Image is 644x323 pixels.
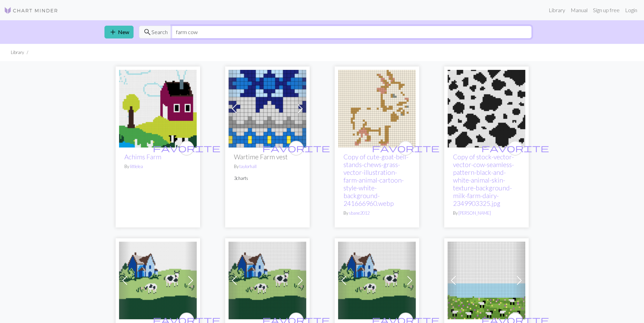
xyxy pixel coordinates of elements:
[338,70,416,147] img: cute-goat-bell-stands-chews-grass-vector-illustration-farm-animal-cartoon-style-white-background-...
[153,141,220,155] i: favourite
[349,210,369,216] a: sbane2012
[568,3,590,17] a: Manual
[119,276,197,283] a: sheep farm
[119,105,197,111] a: Achims Farm
[448,70,525,147] img: stock-vector-vector-cow-seamless-pattern-black-and-white-animal-skin-texture-background-milk-farm...
[4,6,58,15] img: Logo
[372,141,439,155] i: favourite
[481,141,549,155] i: favourite
[229,105,306,111] a: Wartime Farm vest
[622,3,640,17] a: Login
[130,164,143,169] a: littlelea
[458,210,491,216] a: [PERSON_NAME]
[262,143,330,153] span: favorite
[124,153,161,161] a: Achims Farm
[448,105,525,111] a: stock-vector-vector-cow-seamless-pattern-black-and-white-animal-skin-texture-background-milk-farm...
[453,210,520,216] p: By
[151,28,168,36] span: Search
[590,3,622,17] a: Sign up free
[289,141,304,156] button: favourite
[343,210,410,216] p: By
[372,143,439,153] span: favorite
[398,141,413,156] button: favourite
[109,27,117,37] span: add
[104,26,134,38] a: New
[546,3,568,17] a: Library
[481,143,549,153] span: favorite
[119,70,197,147] img: Achims Farm
[453,153,514,207] a: Copy of stock-vector-vector-cow-seamless-pattern-black-and-white-animal-skin-texture-background-m...
[338,242,416,319] img: sheep farm
[338,276,416,283] a: sheep farm
[143,27,151,37] span: search
[229,242,306,319] img: sheep farm
[234,163,301,170] p: By
[119,242,197,319] img: sheep farm
[229,276,306,283] a: sheep farm
[234,175,301,182] p: 3 charts
[448,242,525,319] img: Sheep with flowers
[124,163,191,170] p: By
[338,105,416,111] a: cute-goat-bell-stands-chews-grass-vector-illustration-farm-animal-cartoon-style-white-background-...
[11,49,24,56] li: Library
[229,70,306,147] img: Wartime Farm vest
[508,141,523,156] button: favourite
[179,141,194,156] button: favourite
[239,164,257,169] a: taylorhall
[262,141,330,155] i: favourite
[153,143,220,153] span: favorite
[234,153,301,161] h2: Wartime Farm vest
[448,276,525,283] a: Sheep with flowers
[343,153,408,207] a: Copy of cute-goat-bell-stands-chews-grass-vector-illustration-farm-animal-cartoon-style-white-bac...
